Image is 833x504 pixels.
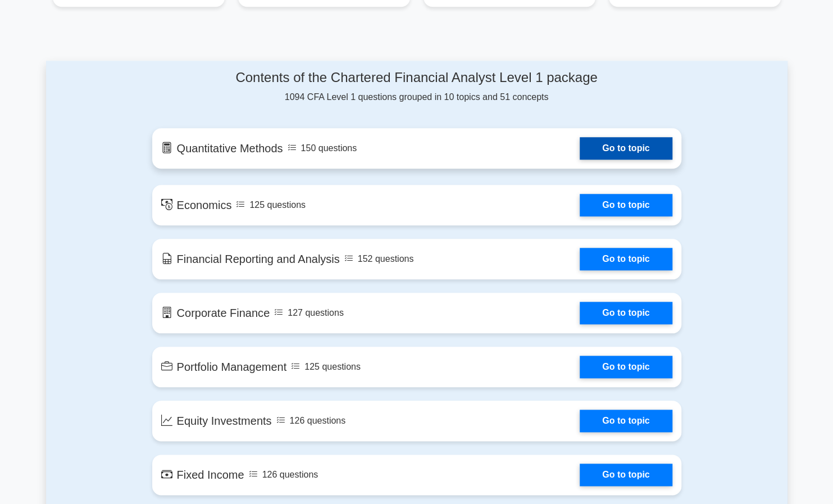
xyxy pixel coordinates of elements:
[580,194,672,216] a: Go to topic
[580,464,672,486] a: Go to topic
[580,410,672,432] a: Go to topic
[580,137,672,160] a: Go to topic
[580,248,672,270] a: Go to topic
[580,302,672,324] a: Go to topic
[580,356,672,378] a: Go to topic
[152,70,681,104] div: 1094 CFA Level 1 questions grouped in 10 topics and 51 concepts
[152,70,681,86] h4: Contents of the Chartered Financial Analyst Level 1 package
